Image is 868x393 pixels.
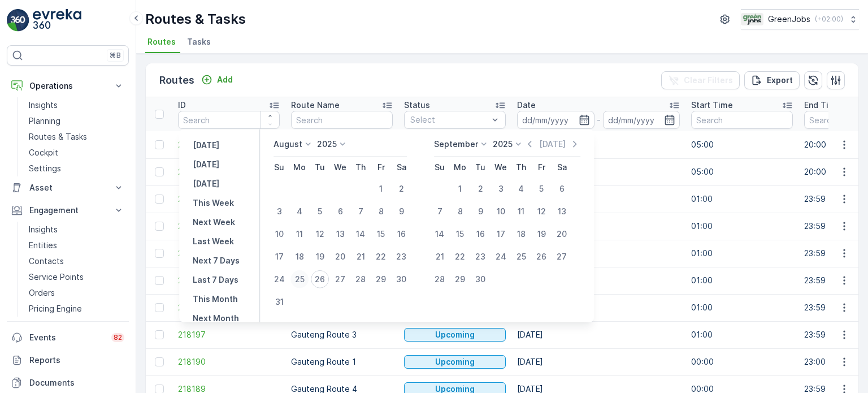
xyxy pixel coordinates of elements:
[29,332,105,343] p: Events
[178,356,280,368] span: 218190
[372,270,390,288] div: 29
[193,274,238,286] p: Last 7 Days
[7,326,129,349] a: Events82
[290,248,309,266] div: 18
[553,248,571,266] div: 27
[29,115,60,127] p: Planning
[187,36,211,47] span: Tasks
[331,202,349,221] div: 6
[193,178,219,189] p: [DATE]
[331,270,349,288] div: 27
[768,14,810,25] p: GreenJobs
[410,114,488,126] p: Select
[290,270,309,288] div: 25
[451,202,469,221] div: 8
[29,205,106,216] p: Engagement
[29,271,84,283] p: Service Points
[290,225,309,243] div: 11
[532,202,550,221] div: 12
[685,294,798,321] td: 01:00
[511,240,685,267] td: [DATE]
[310,157,330,178] th: Tuesday
[351,202,370,221] div: 7
[517,100,536,111] p: Date
[451,180,469,198] div: 1
[330,157,350,178] th: Wednesday
[532,180,550,198] div: 5
[404,355,506,369] button: Upcoming
[188,235,238,248] button: Last Week
[291,111,393,129] input: Search
[311,270,329,288] div: 26
[270,225,288,243] div: 10
[7,9,29,32] img: logo
[435,329,475,340] p: Upcoming
[767,75,793,86] p: Export
[178,329,280,340] span: 218197
[193,159,219,170] p: [DATE]
[372,180,390,198] div: 1
[24,145,129,161] a: Cockpit
[155,357,164,366] div: Toggle Row Selected
[804,100,841,111] p: End Time
[391,157,411,178] th: Saturday
[155,222,164,231] div: Toggle Row Selected
[471,248,489,266] div: 23
[178,302,280,313] a: 218198
[532,225,550,243] div: 19
[24,285,129,301] a: Orders
[178,193,280,205] a: 218202
[24,222,129,237] a: Insights
[470,157,491,178] th: Tuesday
[741,13,763,25] img: Green_Jobs_Logo.png
[188,312,244,325] button: Next Month
[492,225,510,243] div: 17
[270,270,288,288] div: 24
[741,9,859,29] button: GreenJobs(+02:00)
[188,139,224,152] button: Yesterday
[193,293,238,305] p: This Month
[188,254,244,267] button: Next 7 Days
[691,100,733,111] p: Start Time
[492,180,510,198] div: 3
[511,348,685,375] td: [DATE]
[7,349,129,372] a: Reports
[372,248,390,266] div: 22
[29,377,124,388] p: Documents
[532,248,550,266] div: 26
[684,75,733,86] p: Clear Filters
[193,197,234,209] p: This Week
[188,177,224,191] button: Tomorrow
[451,270,469,288] div: 29
[351,248,370,266] div: 21
[311,202,329,221] div: 5
[511,158,685,185] td: [DATE]
[155,140,164,149] div: Toggle Row Selected
[178,275,280,286] a: 218199
[431,270,449,288] div: 28
[7,176,129,199] button: Asset
[511,321,685,348] td: [DATE]
[685,185,798,213] td: 01:00
[188,196,238,210] button: This Week
[512,248,530,266] div: 25
[392,180,410,198] div: 2
[512,225,530,243] div: 18
[24,97,129,113] a: Insights
[29,131,87,142] p: Routes & Tasks
[471,225,489,243] div: 16
[372,225,390,243] div: 15
[155,167,164,176] div: Toggle Row Selected
[451,225,469,243] div: 15
[291,100,340,111] p: Route Name
[145,10,246,28] p: Routes & Tasks
[511,267,685,294] td: [DATE]
[29,240,57,251] p: Entities
[311,225,329,243] div: 12
[155,195,164,204] div: Toggle Row Selected
[24,113,129,129] a: Planning
[7,75,129,97] button: Operations
[511,131,685,158] td: [DATE]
